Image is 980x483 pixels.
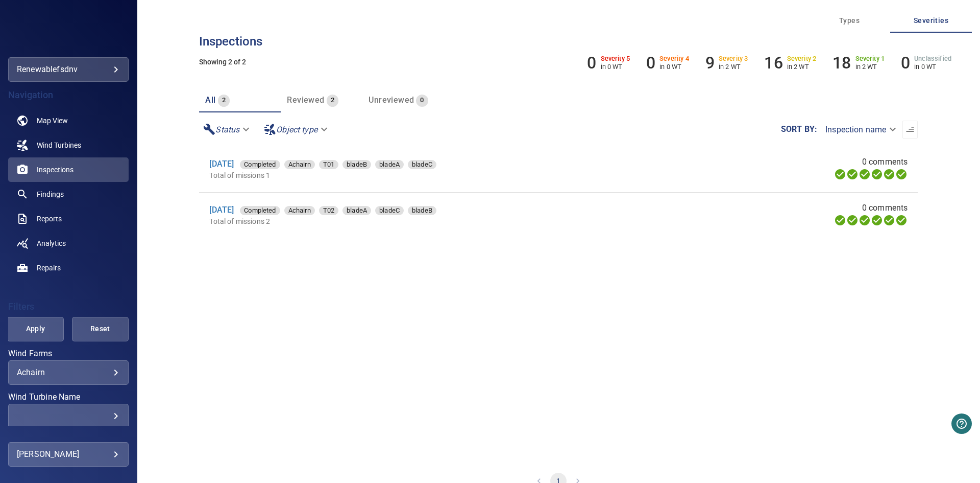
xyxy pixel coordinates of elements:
[832,53,885,73] li: Severity 1
[846,214,859,226] svg: Data Formatted 100%
[8,133,129,157] a: windturbines noActive
[8,90,129,100] h4: Navigation
[764,53,782,73] h6: 16
[319,159,338,170] span: T01
[284,206,315,215] div: Achairn
[902,121,918,139] button: Sort list from oldest to newest
[209,170,636,180] p: Total of missions 1
[859,214,871,226] svg: Selecting 100%
[817,121,902,139] div: Inspection name
[855,55,885,62] h6: Severity 1
[895,168,908,180] svg: Classification 100%
[369,95,414,105] span: Unreviewed
[8,206,129,231] a: reports noActive
[37,263,61,273] span: Repairs
[319,206,338,215] div: T02
[342,206,371,215] div: bladeA
[646,53,689,73] li: Severity 4
[327,95,338,106] span: 2
[408,159,436,170] span: bladeC
[287,95,324,105] span: Reviewed
[834,214,846,226] svg: Uploading 100%
[834,168,846,180] svg: Uploading 100%
[719,63,748,71] p: in 2 WT
[601,55,630,62] h6: Severity 5
[883,168,895,180] svg: Matching 100%
[8,182,129,206] a: findings noActive
[199,35,918,48] h3: Inspections
[646,53,655,73] h6: 0
[72,317,129,341] button: Reset
[832,53,851,73] h6: 18
[37,189,64,199] span: Findings
[601,63,630,71] p: in 0 WT
[8,360,129,385] div: Wind Farms
[17,367,120,377] div: Achairn
[901,53,910,73] h6: 0
[276,125,317,134] em: Object type
[260,121,334,139] div: Object type
[284,205,315,216] span: Achairn
[209,159,234,169] a: [DATE]
[375,159,404,170] span: bladeA
[896,14,966,27] span: Severities
[862,156,908,168] span: 0 comments
[215,125,239,134] em: Status
[408,206,436,215] div: bladeB
[37,165,73,175] span: Inspections
[37,140,81,150] span: Wind Turbines
[8,157,129,182] a: inspections active
[240,205,280,216] span: Completed
[199,121,256,139] div: Status
[37,214,62,224] span: Reports
[659,63,689,71] p: in 0 WT
[240,159,280,170] span: Completed
[408,205,436,216] span: bladeB
[8,404,129,428] div: Wind Turbine Name
[901,53,951,73] li: Severity Unclassified
[85,323,116,335] span: Reset
[218,95,230,106] span: 2
[895,214,908,226] svg: Classification 100%
[587,53,596,73] h6: 0
[846,168,859,180] svg: Data Formatted 100%
[871,168,883,180] svg: ML Processing 100%
[859,168,871,180] svg: Selecting 100%
[781,125,817,133] label: Sort by :
[914,63,951,71] p: in 0 WT
[8,57,129,82] div: renewablefsdnv
[375,206,404,215] div: bladeC
[199,58,918,66] h5: Showing 2 of 2
[17,61,120,78] div: renewablefsdnv
[8,393,129,401] label: Wind Turbine Name
[7,317,64,341] button: Apply
[787,63,817,71] p: in 2 WT
[205,95,215,105] span: All
[8,302,129,312] h4: Filters
[659,55,689,62] h6: Severity 4
[587,53,630,73] li: Severity 5
[209,216,636,226] p: Total of missions 2
[815,14,884,27] span: Types
[855,63,885,71] p: in 2 WT
[284,160,315,169] div: Achairn
[209,205,234,215] a: [DATE]
[375,205,404,216] span: bladeC
[342,159,371,170] span: bladeB
[17,446,120,463] div: [PERSON_NAME]
[719,55,748,62] h6: Severity 3
[787,55,817,62] h6: Severity 2
[8,350,129,358] label: Wind Farms
[342,205,371,216] span: bladeA
[319,205,338,216] span: T02
[37,238,66,248] span: Analytics
[240,206,280,215] div: Completed
[862,202,908,214] span: 0 comments
[871,214,883,226] svg: ML Processing 100%
[8,231,129,256] a: analytics noActive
